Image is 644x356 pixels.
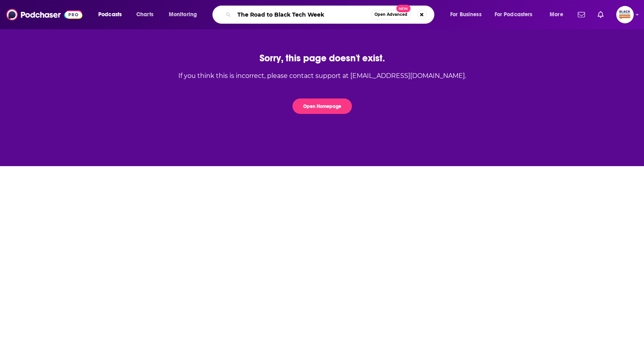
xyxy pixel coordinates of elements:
[371,10,411,19] button: Open AdvancedNew
[550,9,563,20] span: More
[178,72,466,80] div: If you think this is incorrect, please contact support at [EMAIL_ADDRESS][DOMAIN_NAME].
[575,8,588,21] a: Show notifications dropdown
[450,9,482,20] span: For Business
[6,7,82,22] img: Podchaser - Follow, Share and Rate Podcasts
[616,6,634,23] img: User Profile
[292,98,352,114] button: Open Homepage
[375,13,407,17] span: Open Advanced
[616,6,634,23] button: Show profile menu
[220,6,442,24] div: Search podcasts, credits, & more...
[163,8,207,21] button: open menu
[616,6,634,23] span: Logged in as blackpodcastingawards
[544,8,573,21] button: open menu
[396,5,411,12] span: New
[495,9,533,20] span: For Podcasters
[489,8,544,21] button: open menu
[131,8,158,21] a: Charts
[234,8,371,21] input: Search podcasts, credits, & more...
[136,9,153,20] span: Charts
[594,8,607,21] a: Show notifications dropdown
[178,52,466,64] div: Sorry, this page doesn't exist.
[169,9,197,20] span: Monitoring
[93,8,132,21] button: open menu
[98,9,122,20] span: Podcasts
[445,8,491,21] button: open menu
